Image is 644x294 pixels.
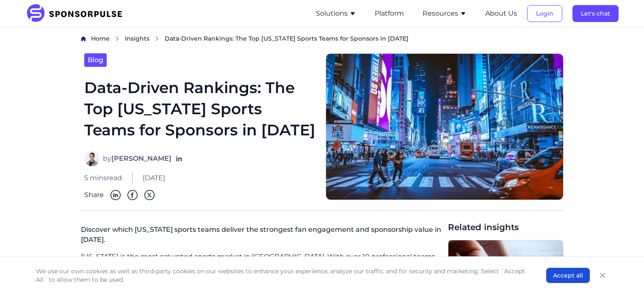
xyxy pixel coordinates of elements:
h1: Data-Driven Rankings: The Top [US_STATE] Sports Teams for Sponsors in [DATE] [84,77,315,141]
span: 5 mins read [84,173,122,183]
span: Related insights [448,221,564,233]
button: Close [597,269,608,281]
span: Insights [125,35,149,42]
a: Let's chat [572,10,619,17]
img: Linkedin [111,190,121,200]
a: About Us [485,10,517,17]
img: Twitter [144,190,155,200]
img: SponsorPulse [26,4,129,23]
a: Insights [125,34,149,43]
img: Adam Mitchell [84,151,100,166]
img: chevron right [115,36,120,41]
button: Let's chat [572,5,619,22]
img: Photo by Andreas Niendorf courtesy of Unsplash [326,53,564,200]
span: Home [91,35,110,42]
p: We use our own cookies as well as third-party cookies on our websites to enhance your experience,... [36,267,529,284]
a: Platform [375,10,404,17]
button: Solutions [316,8,356,19]
strong: [PERSON_NAME] [111,154,171,162]
p: [US_STATE] is the most saturated sports market in [GEOGRAPHIC_DATA]. With over 10 professional te... [81,252,441,292]
a: Follow on LinkedIn [175,154,183,163]
img: chevron right [155,36,160,41]
span: Share [84,190,104,200]
button: Login [527,5,562,22]
button: Accept all [546,268,590,283]
span: [DATE] [143,173,165,183]
span: Data-Driven Rankings: The Top [US_STATE] Sports Teams for Sponsors in [DATE] [165,34,409,43]
img: Home [81,36,86,41]
span: by [103,154,171,164]
a: Home [91,34,110,43]
button: Platform [375,8,404,19]
button: About Us [485,8,517,19]
button: Resources [423,8,467,19]
img: Facebook [127,190,138,200]
a: Login [527,10,562,17]
p: Discover which [US_STATE] sports teams deliver the strongest fan engagement and sponsorship value... [81,221,441,252]
a: Blog [84,53,107,67]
